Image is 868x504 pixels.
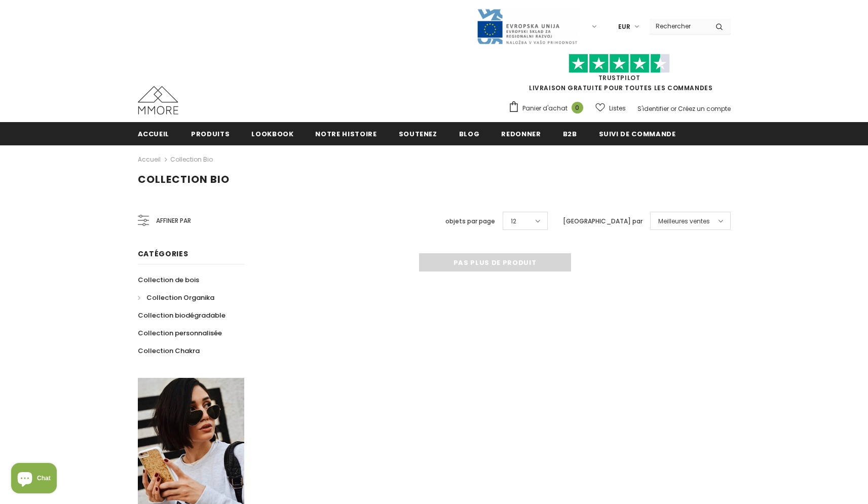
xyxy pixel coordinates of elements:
span: Affiner par [156,215,191,226]
a: TrustPilot [598,73,640,82]
img: Javni Razpis [476,8,578,45]
span: Catégories [138,249,188,259]
span: Accueil [138,129,170,139]
span: Redonner [501,129,541,139]
img: Cas MMORE [138,86,178,114]
a: Notre histoire [315,122,376,145]
span: Collection Bio [138,172,230,186]
span: Collection Chakra [138,346,200,356]
span: Suivi de commande [599,129,676,139]
span: Collection biodégradable [138,311,225,320]
span: Blog [459,129,480,139]
span: Produits [191,129,230,139]
a: Suivi de commande [599,122,676,145]
span: Collection Organika [146,293,214,302]
img: Faites confiance aux étoiles pilotes [569,54,670,73]
a: Accueil [138,122,170,145]
a: Collection Bio [170,155,213,164]
span: or [670,104,676,113]
a: Collection biodégradable [138,306,225,324]
a: S'identifier [637,104,669,113]
span: EUR [618,22,630,32]
a: Collection de bois [138,271,199,289]
span: Lookbook [251,129,293,139]
a: Lookbook [251,122,293,145]
a: Collection personnalisée [138,324,222,342]
a: Accueil [138,153,161,166]
input: Search Site [650,19,708,33]
span: Panier d'achat [522,103,568,113]
a: Listes [595,99,626,117]
span: 12 [511,216,516,226]
span: Notre histoire [315,129,376,139]
span: 0 [572,102,583,113]
a: Collection Chakra [138,342,200,360]
span: soutenez [399,129,437,139]
label: [GEOGRAPHIC_DATA] par [563,216,643,226]
a: soutenez [399,122,437,145]
a: Redonner [501,122,541,145]
label: objets par page [445,216,495,226]
span: Listes [609,103,626,113]
a: Blog [459,122,480,145]
a: Produits [191,122,230,145]
span: LIVRAISON GRATUITE POUR TOUTES LES COMMANDES [508,58,731,92]
inbox-online-store-chat: Shopify online store chat [8,463,60,496]
a: Créez un compte [678,104,731,113]
a: Panier d'achat 0 [508,101,588,116]
a: Javni Razpis [476,22,578,30]
span: Collection de bois [138,275,199,285]
span: B2B [563,129,577,139]
a: Collection Organika [138,289,214,306]
a: B2B [563,122,577,145]
span: Meilleures ventes [658,216,710,226]
span: Collection personnalisée [138,328,222,338]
